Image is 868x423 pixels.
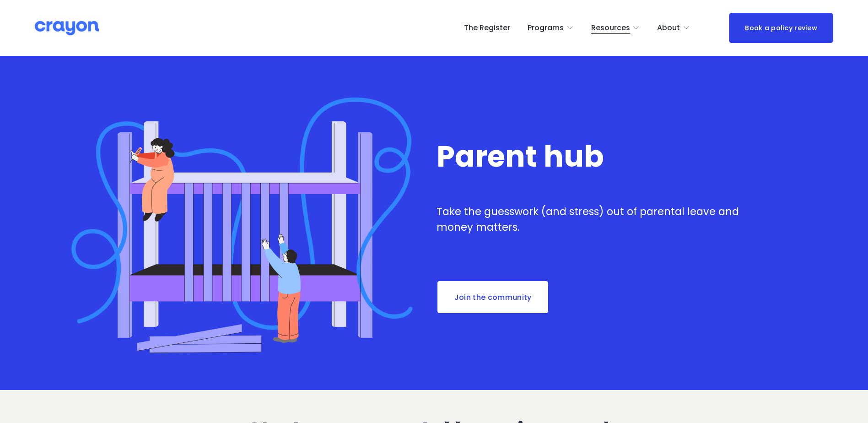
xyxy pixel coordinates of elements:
[437,280,549,314] a: Join the community
[437,204,746,235] p: Take the guesswork (and stress) out of parental leave and money matters.
[591,21,640,35] a: folder dropdown
[464,21,510,35] a: The Register
[657,21,690,35] a: folder dropdown
[729,13,833,43] a: Book a policy review
[657,22,680,35] span: About
[740,364,864,407] iframe: Tidio Chat
[437,141,746,172] h1: Parent hub
[35,20,99,36] img: Crayon
[528,22,564,35] span: Programs
[528,21,574,35] a: folder dropdown
[591,22,630,35] span: Resources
